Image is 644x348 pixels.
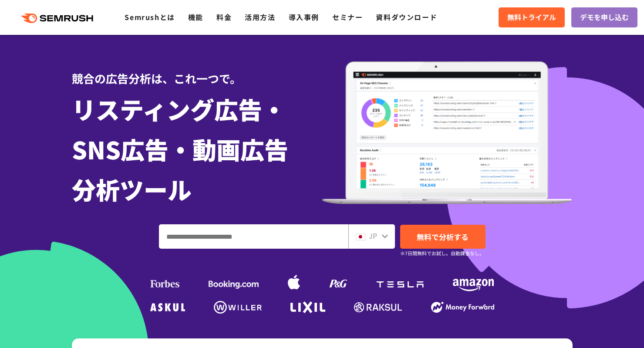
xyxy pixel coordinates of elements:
[507,12,556,23] span: 無料トライアル
[580,12,629,23] span: デモを申し込む
[125,12,175,22] a: Semrushとは
[72,57,322,87] div: 競合の広告分析は、これ一つで。
[72,89,322,209] h1: リスティング広告・ SNS広告・動画広告 分析ツール
[400,225,486,249] a: 無料で分析する
[499,7,565,27] a: 無料トライアル
[376,12,437,22] a: 資料ダウンロード
[332,12,363,22] a: セミナー
[245,12,275,22] a: 活用方法
[369,230,377,241] span: JP
[216,12,232,22] a: 料金
[188,12,203,22] a: 機能
[417,231,469,242] span: 無料で分析する
[289,12,319,22] a: 導入事例
[159,225,348,248] input: ドメイン、キーワードまたはURLを入力してください
[571,7,637,27] a: デモを申し込む
[400,249,484,257] small: ※7日間無料でお試し。自動課金なし。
